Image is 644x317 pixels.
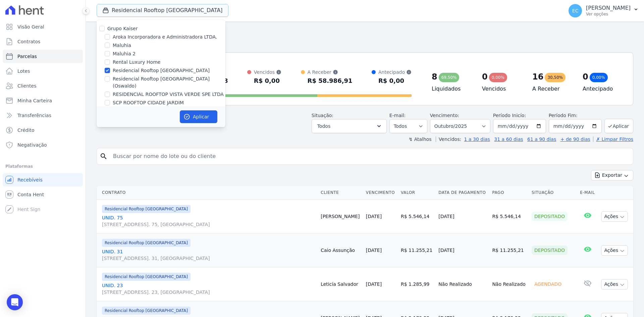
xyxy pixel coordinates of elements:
[545,73,566,82] div: 30,50%
[17,112,51,119] span: Transferências
[17,142,47,148] span: Negativação
[113,91,224,98] label: RESIDENCIAL ROOFTOP VISTA VERDE SPE LTDA
[586,11,631,17] p: Ver opções
[409,137,431,142] label: ↯ Atalhos
[493,113,526,118] label: Período Inicío:
[489,233,529,267] td: R$ 11.255,21
[591,170,633,180] button: Exportar
[436,267,489,301] td: Não Realizado
[5,162,80,170] div: Plataformas
[583,71,588,82] div: 0
[586,5,631,11] p: [PERSON_NAME]
[532,279,564,289] div: Agendado
[113,42,131,49] label: Maluhia
[482,85,522,93] h4: Vencidos
[532,212,568,221] div: Depositado
[593,137,633,142] a: ✗ Limpar Filtros
[318,186,363,200] th: Cliente
[532,71,543,82] div: 16
[113,59,160,66] label: Rental Luxury Home
[102,239,191,247] span: Residencial Rooftop [GEOGRAPHIC_DATA]
[482,71,488,82] div: 0
[398,200,436,233] td: R$ 5.546,14
[3,35,83,48] a: Contratos
[17,68,30,74] span: Lotes
[3,94,83,107] a: Minha Carteira
[107,26,138,31] label: Grupo Kaiser
[489,200,529,233] td: R$ 5.546,14
[604,119,633,133] button: Aplicar
[494,137,523,142] a: 31 a 60 dias
[254,75,281,86] div: R$ 0,00
[3,64,83,78] a: Lotes
[398,267,436,301] td: R$ 1.285,99
[180,110,217,123] button: Aplicar
[308,75,353,86] div: R$ 58.986,91
[109,150,630,163] input: Buscar por nome do lote ou do cliente
[17,83,36,89] span: Clientes
[318,200,363,233] td: [PERSON_NAME]
[489,73,507,82] div: 0,00%
[312,119,387,133] button: Todos
[102,273,191,281] span: Residencial Rooftop [GEOGRAPHIC_DATA]
[389,113,406,118] label: E-mail:
[366,214,382,219] a: [DATE]
[527,137,556,142] a: 61 a 90 dias
[318,233,363,267] td: Caio Assunção
[432,85,471,93] h4: Liquidados
[308,69,353,75] div: A Receber
[529,186,577,200] th: Situação
[102,248,315,262] a: UNID. 31[STREET_ADDRESS]. 31, [GEOGRAPHIC_DATA]
[378,69,412,75] div: Antecipado
[3,123,83,137] a: Crédito
[489,186,529,200] th: Pago
[572,8,579,13] span: EC
[7,294,23,310] div: Open Intercom Messenger
[378,75,412,86] div: R$ 0,00
[532,246,568,255] div: Depositado
[549,112,602,119] label: Período Fim:
[464,137,490,142] a: 1 a 30 dias
[97,27,633,39] h2: Parcelas
[3,188,83,201] a: Conta Hent
[102,214,315,228] a: UNID. 75[STREET_ADDRESS]. 75, [GEOGRAPHIC_DATA]
[113,50,136,57] label: Maluhia 2
[432,71,437,82] div: 8
[254,69,281,75] div: Vencidos
[17,176,43,183] span: Recebíveis
[590,73,608,82] div: 0,00%
[436,233,489,267] td: [DATE]
[601,245,628,256] button: Ações
[436,137,461,142] label: Vencidos:
[3,109,83,122] a: Transferências
[398,233,436,267] td: R$ 11.255,21
[102,307,191,315] span: Residencial Rooftop [GEOGRAPHIC_DATA]
[17,23,44,30] span: Visão Geral
[583,85,622,93] h4: Antecipado
[17,127,35,134] span: Crédito
[97,186,318,200] th: Contrato
[113,67,210,74] label: Residencial Rooftop [GEOGRAPHIC_DATA]
[17,38,40,45] span: Contratos
[17,97,52,104] span: Minha Carteira
[439,73,460,82] div: 69,50%
[436,200,489,233] td: [DATE]
[430,113,459,118] label: Vencimento:
[489,267,529,301] td: Não Realizado
[17,191,44,198] span: Conta Hent
[17,53,37,60] span: Parcelas
[113,34,217,41] label: Aroka Incorporadora e Administradora LTDA.
[3,79,83,93] a: Clientes
[3,173,83,187] a: Recebíveis
[102,282,315,296] a: UNID. 23[STREET_ADDRESS]. 23, [GEOGRAPHIC_DATA]
[363,186,398,200] th: Vencimento
[113,99,184,106] label: SCP ROOFTOP CIDADE JARDIM
[102,205,191,213] span: Residencial Rooftop [GEOGRAPHIC_DATA]
[601,211,628,222] button: Ações
[113,75,225,90] label: Residencial Rooftop [GEOGRAPHIC_DATA] (Oswaldo)
[97,4,228,17] button: Residencial Rooftop [GEOGRAPHIC_DATA]
[102,289,315,296] span: [STREET_ADDRESS]. 23, [GEOGRAPHIC_DATA]
[100,152,108,160] i: search
[436,186,489,200] th: Data de Pagamento
[398,186,436,200] th: Valor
